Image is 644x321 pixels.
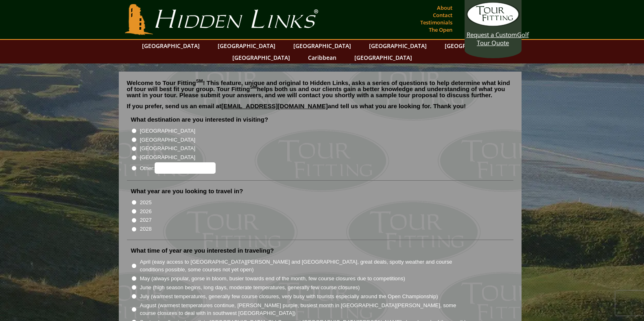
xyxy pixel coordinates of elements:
[221,103,328,109] a: [EMAIL_ADDRESS][DOMAIN_NAME]
[140,162,216,174] label: Other:
[140,216,152,224] label: 2027
[127,103,513,115] p: If you prefer, send us an email at and tell us what you are looking for. Thank you!
[467,2,520,47] a: Request a CustomGolf Tour Quote
[214,40,279,52] a: [GEOGRAPHIC_DATA]
[140,127,195,135] label: [GEOGRAPHIC_DATA]
[140,284,360,292] label: June (high season begins, long days, moderate temperatures, generally few course closures)
[131,116,269,124] label: What destination are you interested in visiting?
[155,162,216,174] input: Other:
[140,153,195,162] label: [GEOGRAPHIC_DATA]
[435,2,454,13] a: About
[427,24,454,35] a: The Open
[350,52,416,63] a: [GEOGRAPHIC_DATA]
[131,247,274,255] label: What time of year are you interested in traveling?
[140,225,152,233] label: 2028
[250,85,257,90] sup: SM
[365,40,431,52] a: [GEOGRAPHIC_DATA]
[228,52,294,63] a: [GEOGRAPHIC_DATA]
[140,275,405,283] label: May (always popular, gorse in bloom, busier towards end of the month, few course closures due to ...
[140,301,467,317] label: August (warmest temperatures continue, [PERSON_NAME] purple, busiest month in [GEOGRAPHIC_DATA][P...
[140,258,467,274] label: April (easy access to [GEOGRAPHIC_DATA][PERSON_NAME] and [GEOGRAPHIC_DATA], great deals, spotty w...
[431,9,454,21] a: Contact
[140,136,195,144] label: [GEOGRAPHIC_DATA]
[441,40,506,52] a: [GEOGRAPHIC_DATA]
[140,199,152,207] label: 2025
[127,80,513,98] p: Welcome to Tour Fitting ! This feature, unique and original to Hidden Links, asks a series of que...
[140,144,195,153] label: [GEOGRAPHIC_DATA]
[289,40,355,52] a: [GEOGRAPHIC_DATA]
[418,17,454,28] a: Testimonials
[304,52,341,63] a: Caribbean
[140,293,438,301] label: July (warmest temperatures, generally few course closures, very busy with tourists especially aro...
[138,40,204,52] a: [GEOGRAPHIC_DATA]
[196,79,203,83] sup: SM
[140,207,152,216] label: 2026
[467,31,517,39] span: Request a Custom
[131,187,243,195] label: What year are you looking to travel in?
